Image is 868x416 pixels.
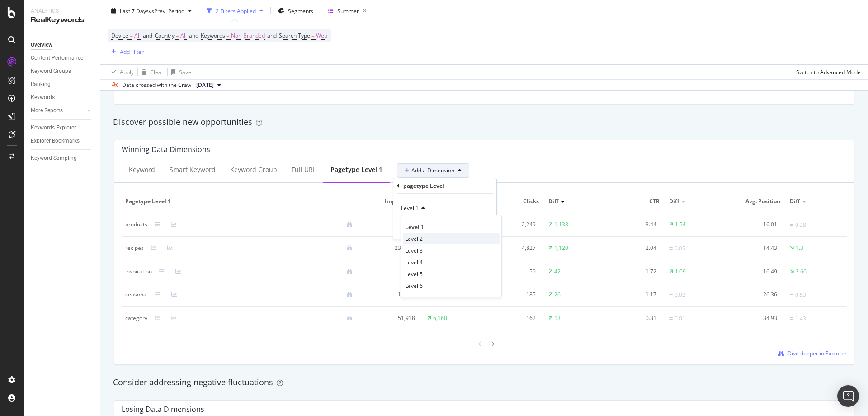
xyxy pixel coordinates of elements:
span: Segments [288,7,313,14]
div: 65,348 [367,220,415,229]
div: 42 [554,268,561,276]
div: 13 [554,314,561,322]
div: products [125,220,147,229]
div: Switch to Advanced Mode [796,68,861,76]
div: Overview [31,40,52,50]
div: 235,705 [367,244,415,252]
span: All [180,29,187,42]
div: 2.04 [609,244,656,252]
span: All [134,29,141,42]
div: Open Intercom Messenger [837,385,859,407]
div: Smart Keyword [170,165,216,174]
span: Impressions [367,197,418,206]
div: Summer [337,7,359,14]
div: Content Performance [31,53,83,63]
div: 4,827 [488,244,536,252]
div: 1,120 [554,244,568,252]
img: Equal [790,224,793,226]
div: 162 [488,314,536,322]
div: 2,249 [488,220,536,229]
span: CTR [609,197,660,206]
div: Add Filter [120,48,144,55]
button: Summer [325,4,370,18]
a: Keywords Explorer [31,123,94,133]
span: Level 5 [405,270,423,278]
img: Equal [790,294,793,296]
div: 0.02 [675,291,685,299]
img: Equal [669,294,673,296]
div: Keyword [129,165,155,174]
div: 185 [488,291,536,299]
div: 1.3 [796,244,803,252]
div: Explorer Bookmarks [31,136,80,146]
a: Overview [31,40,94,50]
div: Keyword Sampling [31,153,77,163]
button: Add Filter [108,46,144,57]
div: Ranking [31,80,51,89]
div: 16.49 [730,268,778,276]
img: Equal [669,247,673,250]
span: Last 7 Days [120,7,149,14]
a: Keyword Groups [31,67,94,76]
div: Full URL [292,165,316,174]
div: 14.43 [730,244,778,252]
div: Keywords Explorer [31,123,76,133]
div: 1,138 [554,220,568,229]
span: vs Prev. Period [149,7,184,14]
div: 0.38 [795,221,806,229]
div: 3,425 [367,268,415,276]
div: Data crossed with the Crawl [122,81,193,89]
div: 26.36 [730,291,778,299]
span: Keywords [201,32,225,39]
div: Keywords [31,93,55,102]
div: 0.01 [675,315,685,323]
span: and [189,32,198,39]
a: Explorer Bookmarks [31,136,94,146]
div: Losing Data Dimensions [122,405,204,414]
span: and [143,32,152,39]
button: Apply [108,65,134,79]
div: 1.09 [675,268,686,276]
div: Analytics [31,7,93,15]
span: and [267,32,277,39]
div: 0.05 [675,244,685,253]
span: Level 2 [405,235,423,243]
a: Content Performance [31,53,94,63]
span: Add a Dimension [405,167,454,174]
span: Device [111,32,128,39]
div: 1.17 [609,291,656,299]
span: Level 4 [405,258,423,266]
span: Diff [790,197,800,206]
div: Keyword Groups [31,67,71,76]
a: Ranking [31,80,94,89]
div: Consider addressing negative fluctuations [113,377,855,388]
span: Non-Branded [231,29,265,42]
div: 15,697 [367,291,415,299]
button: Switch to Advanced Mode [793,65,861,79]
span: Level 1 [401,204,419,212]
span: Diff [669,197,679,206]
div: Save [179,68,191,76]
a: Keywords [31,93,94,102]
span: pagetype Level 1 [125,197,358,206]
span: Country [155,32,175,39]
span: Web [316,29,327,42]
button: Add a Dimension [397,163,469,178]
div: Apply [120,68,134,76]
div: Clear [150,68,164,76]
a: Dive deeper in Explorer [778,349,847,357]
div: 16.01 [730,220,778,229]
img: Equal [669,317,673,320]
div: RealKeywords [31,15,93,25]
a: Keyword Sampling [31,153,94,163]
div: 6,160 [433,314,447,322]
span: Search Type [279,32,310,39]
div: More Reports [31,106,63,115]
button: [DATE] [193,80,225,91]
div: 26 [554,291,561,299]
div: inspiration [125,268,152,276]
a: More Reports [31,106,85,115]
span: Clicks [488,197,539,206]
span: = [130,32,133,39]
span: Avg. Position [730,197,781,206]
